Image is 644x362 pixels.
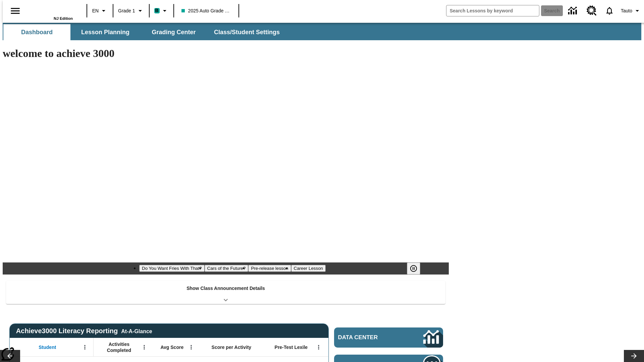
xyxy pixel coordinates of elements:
[21,28,53,36] span: Dashboard
[181,7,231,14] span: 2025 Auto Grade 1 A
[121,327,152,335] div: At-A-Glance
[186,285,265,292] p: Show Class Announcement Details
[160,344,183,350] span: Avg Score
[583,2,601,20] a: Resource Center, Will open in new tab
[3,23,641,40] div: SubNavbar
[205,265,249,272] button: Slide 2 Cars of the Future?
[624,350,644,362] button: Lesson carousel, Next
[601,2,618,19] a: Notifications
[92,7,99,14] span: EN
[118,7,135,14] span: Grade 1
[564,2,583,20] a: Data Center
[407,262,427,275] div: Pause
[618,5,644,17] button: Profile/Settings
[139,265,205,272] button: Slide 1 Do You Want Fries With That?
[152,28,196,36] span: Grading Center
[89,5,111,17] button: Language: EN, Select a language
[407,262,420,275] button: Pause
[39,344,56,350] span: Student
[115,5,147,17] button: Grade: Grade 1, Select a grade
[291,265,326,272] button: Slide 4 Career Lesson
[81,28,129,36] span: Lesson Planning
[214,28,280,36] span: Class/Student Settings
[334,327,443,348] a: Data Center
[446,5,539,16] input: search field
[80,342,90,352] button: Open Menu
[6,281,445,304] div: Show Class Announcement Details
[155,6,159,15] span: B
[621,7,632,14] span: Tauto
[3,24,70,40] button: Dashboard
[140,24,207,40] button: Grading Center
[97,341,141,353] span: Activities Completed
[186,342,196,352] button: Open Menu
[16,327,152,335] span: Achieve3000 Literacy Reporting
[152,5,171,17] button: Boost Class color is teal. Change class color
[314,342,324,352] button: Open Menu
[212,344,252,350] span: Score per Activity
[248,265,291,272] button: Slide 3 Pre-release lesson
[29,3,73,16] a: Home
[54,16,73,20] span: NJ Edition
[5,1,25,21] button: Open side menu
[3,24,286,40] div: SubNavbar
[209,24,285,40] button: Class/Student Settings
[338,334,401,341] span: Data Center
[139,342,149,352] button: Open Menu
[275,344,308,350] span: Pre-Test Lexile
[3,47,449,60] h1: welcome to achieve 3000
[72,24,139,40] button: Lesson Planning
[29,2,73,20] div: Home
